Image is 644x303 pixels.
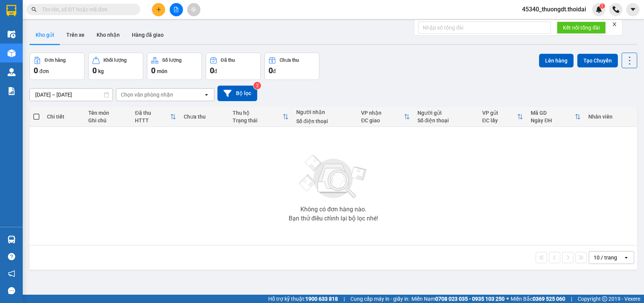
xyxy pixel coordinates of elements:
div: Ngày ĐH [531,117,575,123]
strong: 0708 023 035 - 0935 103 250 [435,296,505,302]
div: Không có đơn hàng nào. [300,206,366,212]
button: caret-down [626,3,639,16]
div: Nhân viên [588,114,633,120]
th: Toggle SortBy [131,107,180,127]
div: Chi tiết [47,114,81,120]
button: Hàng đã giao [126,26,170,44]
span: 0 [210,66,214,75]
div: Đã thu [221,58,235,63]
svg: open [623,255,629,261]
span: 0 [269,66,273,75]
img: warehouse-icon [8,236,16,244]
span: món [157,68,167,74]
sup: 1 [600,3,605,9]
sup: 2 [253,82,261,89]
span: Cung cấp máy in - giấy in: [350,295,410,303]
div: VP nhận [361,110,403,116]
div: ĐC lấy [482,117,517,123]
span: 1 [601,3,603,9]
button: file-add [170,3,183,16]
div: Số điện thoại [296,118,353,124]
span: đ [273,68,276,74]
div: HTTT [135,117,170,123]
div: Chưa thu [280,58,299,63]
span: plus [156,7,161,12]
span: | [344,295,345,303]
button: Trên xe [60,26,91,44]
img: warehouse-icon [8,30,16,38]
span: 45340_thuongdt.thoidai [516,5,592,14]
button: Kho nhận [91,26,126,44]
span: aim [191,7,196,12]
div: Người gửi [417,110,475,116]
img: warehouse-icon [8,68,16,76]
span: 0 [34,66,38,75]
button: aim [187,3,200,16]
th: Toggle SortBy [478,107,527,127]
div: Số lượng [162,58,181,63]
div: Trạng thái [233,117,283,123]
div: Số điện thoại [417,117,475,123]
button: Khối lượng0kg [88,53,143,80]
img: logo-vxr [6,5,16,16]
th: Toggle SortBy [357,107,413,127]
button: Đã thu0đ [206,53,261,80]
button: Kết nối tổng đài [557,22,606,34]
th: Toggle SortBy [229,107,292,127]
div: Bạn thử điều chỉnh lại bộ lọc nhé! [289,216,378,222]
button: Số lượng0món [147,53,202,80]
span: notification [8,270,15,277]
img: solution-icon [8,87,16,95]
div: Khối lượng [103,58,127,63]
input: Nhập số tổng đài [418,22,551,34]
span: question-circle [8,253,15,260]
span: Hỗ trợ kỹ thuật: [268,295,338,303]
img: icon-new-feature [596,6,602,13]
input: Tìm tên, số ĐT hoặc mã đơn [42,5,131,14]
span: 0 [92,66,97,75]
strong: 0369 525 060 [533,296,565,302]
span: copyright [602,296,607,301]
span: message [8,287,15,294]
span: đ [214,68,217,74]
div: Người nhận [296,109,353,115]
span: 0 [151,66,155,75]
span: search [31,7,37,12]
div: Chưa thu [184,114,225,120]
strong: 1900 633 818 [305,296,338,302]
div: VP gửi [482,110,517,116]
button: plus [152,3,165,16]
div: 10 / trang [594,254,617,261]
div: Đơn hàng [45,58,66,63]
svg: open [203,92,209,98]
div: Chọn văn phòng nhận [121,91,173,98]
button: Kho gửi [30,26,60,44]
button: Chưa thu0đ [264,53,319,80]
span: ⚪️ [506,297,509,300]
div: Mã GD [531,110,575,116]
img: phone-icon [613,6,619,13]
img: svg+xml;base64,PHN2ZyBjbGFzcz0ibGlzdC1wbHVnX19zdmciIHhtbG5zPSJodHRwOi8vd3d3LnczLm9yZy8yMDAwL3N2Zy... [295,150,371,203]
div: ĐC giao [361,117,403,123]
span: kg [98,68,104,74]
span: file-add [174,7,179,12]
div: Đã thu [135,110,170,116]
button: Bộ lọc [217,86,257,101]
button: Lên hàng [539,54,574,67]
span: Miền Bắc [511,295,565,303]
input: Select a date range. [30,89,113,101]
div: Ghi chú [88,117,128,123]
span: đơn [39,68,49,74]
div: Thu hộ [233,110,283,116]
th: Toggle SortBy [527,107,585,127]
div: Tên món [88,110,128,116]
span: | [571,295,572,303]
span: Miền Nam [411,295,505,303]
span: Kết nối tổng đài [563,23,600,32]
button: Tạo Chuyến [577,54,618,67]
img: warehouse-icon [8,49,16,57]
span: close [612,22,617,27]
span: caret-down [630,6,636,13]
button: Đơn hàng0đơn [30,53,84,80]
